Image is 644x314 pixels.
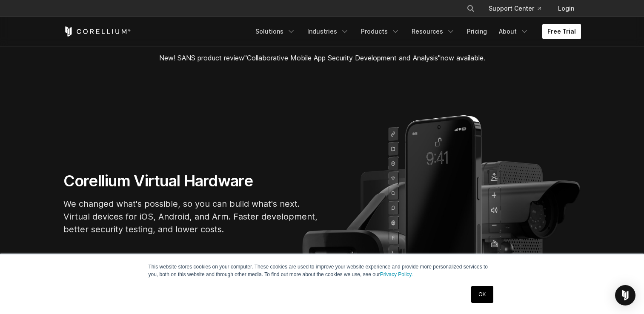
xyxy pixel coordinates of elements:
a: Pricing [462,24,492,39]
div: Navigation Menu [456,1,581,16]
a: About [494,24,534,39]
a: OK [471,286,493,303]
p: This website stores cookies on your computer. These cookies are used to improve your website expe... [149,263,496,278]
h1: Corellium Virtual Hardware [63,171,319,191]
div: Open Intercom Messenger [615,285,635,305]
a: Industries [302,24,354,39]
button: Search [463,1,478,16]
a: Free Trial [542,24,581,39]
span: New! SANS product review now available. [159,54,485,62]
a: Privacy Policy. [380,271,413,277]
a: Resources [406,24,460,39]
a: Login [551,1,581,16]
a: Products [356,24,405,39]
a: Solutions [250,24,301,39]
p: We changed what's possible, so you can build what's next. Virtual devices for iOS, Android, and A... [63,197,319,236]
a: "Collaborative Mobile App Security Development and Analysis" [244,54,441,62]
a: Support Center [482,1,548,16]
a: Corellium Home [63,26,131,37]
div: Navigation Menu [250,24,581,39]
